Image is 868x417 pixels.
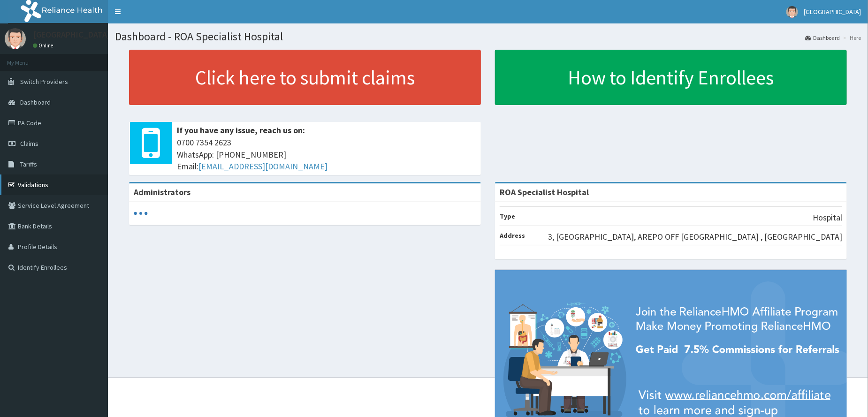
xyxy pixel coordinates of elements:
[813,212,842,224] p: Hospital
[134,206,148,220] svg: audio-loading
[177,136,476,173] span: 0700 7354 2623 WhatsApp: [PHONE_NUMBER] Email:
[115,30,861,43] h1: Dashboard - ROA Specialist Hospital
[20,77,68,86] span: Switch Providers
[548,231,842,243] p: 3, [GEOGRAPHIC_DATA], AREPO OFF [GEOGRAPHIC_DATA] , [GEOGRAPHIC_DATA]
[33,30,110,39] p: [GEOGRAPHIC_DATA]
[20,98,51,106] span: Dashboard
[841,34,861,42] li: Here
[805,34,840,42] a: Dashboard
[33,42,55,49] a: Online
[804,8,861,16] span: [GEOGRAPHIC_DATA]
[500,212,515,220] b: Type
[786,6,798,18] img: User Image
[500,231,525,240] b: Address
[5,28,26,49] img: User Image
[177,125,305,136] b: If you have any issue, reach us on:
[20,139,38,148] span: Claims
[20,160,37,168] span: Tariffs
[500,187,589,197] strong: ROA Specialist Hospital
[134,187,190,197] b: Administrators
[129,50,481,105] a: Click here to submit claims
[198,161,327,172] a: [EMAIL_ADDRESS][DOMAIN_NAME]
[495,50,847,105] a: How to Identify Enrollees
